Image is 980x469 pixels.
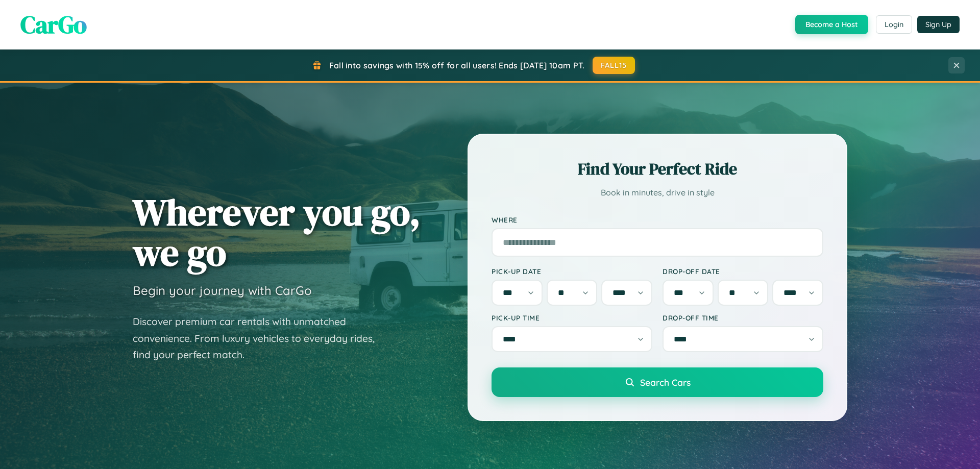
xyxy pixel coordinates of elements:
label: Where [492,215,823,224]
button: Login [876,15,912,34]
button: Search Cars [492,367,823,397]
button: Sign Up [917,16,960,33]
h2: Find Your Perfect Ride [492,158,823,180]
button: Become a Host [795,15,868,34]
h3: Begin your journey with CarGo [133,283,312,298]
label: Pick-up Date [492,267,652,276]
p: Book in minutes, drive in style [492,185,823,200]
span: Fall into savings with 15% off for all users! Ends [DATE] 10am PT. [329,60,585,70]
button: FALL15 [593,57,635,74]
label: Pick-up Time [492,313,652,322]
span: CarGo [20,8,87,41]
h1: Wherever you go, we go [133,192,421,273]
label: Drop-off Time [663,313,823,322]
label: Drop-off Date [663,267,823,276]
p: Discover premium car rentals with unmatched convenience. From luxury vehicles to everyday rides, ... [133,313,388,363]
span: Search Cars [640,377,691,388]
